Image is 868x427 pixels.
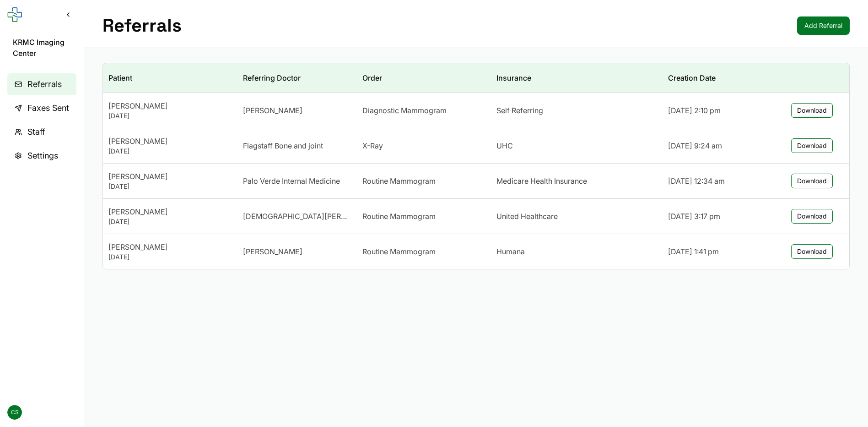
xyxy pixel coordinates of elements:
span: Settings [27,149,58,162]
span: [PERSON_NAME] [243,105,302,116]
th: Patient [103,63,237,93]
span: United Healthcare [496,211,558,222]
button: Collapse sidebar [60,6,76,23]
div: [DATE] [108,147,232,156]
div: [PERSON_NAME] [108,136,232,147]
a: Add Referral [797,16,850,35]
div: [DATE] 2:10 pm [668,105,769,116]
span: Faxes Sent [27,102,69,115]
button: Download [791,244,833,259]
span: [PERSON_NAME] [243,246,302,257]
span: Palo Verde Internal Medicine [243,175,340,186]
div: [DATE] 3:17 pm [668,211,769,222]
span: X-Ray [362,140,383,151]
span: Medicare Health Insurance [496,175,587,186]
span: Routine Mammogram [362,246,436,257]
div: [PERSON_NAME] [108,241,232,252]
span: Referrals [27,78,62,91]
button: Download [791,103,833,118]
span: Flagstaff Bone and joint [243,140,323,151]
a: Staff [7,121,76,143]
th: Insurance [491,63,663,93]
button: Download [791,174,833,188]
a: Referrals [7,73,76,95]
span: Humana [496,246,525,257]
span: [DEMOGRAPHIC_DATA][PERSON_NAME] [243,211,351,222]
a: Settings [7,145,76,167]
span: Staff [27,126,45,138]
div: [DATE] [108,252,232,262]
button: Download [791,138,833,153]
button: Download [791,209,833,224]
div: [PERSON_NAME] [108,206,232,217]
span: Routine Mammogram [362,175,436,186]
span: Self Referring [496,105,543,116]
div: [DATE] [108,182,232,191]
th: Referring Doctor [237,63,357,93]
h1: Referrals [102,15,182,37]
div: [DATE] 1:41 pm [668,246,769,257]
span: Routine Mammogram [362,211,436,222]
div: [DATE] [108,111,232,120]
div: [PERSON_NAME] [108,171,232,182]
span: KRMC Imaging Center [13,37,71,59]
th: Creation Date [663,63,775,93]
div: [DATE] [108,217,232,226]
div: [DATE] 12:34 am [668,175,769,186]
a: Faxes Sent [7,97,76,119]
span: CS [7,405,22,420]
div: [DATE] 9:24 am [668,140,769,151]
span: Diagnostic Mammogram [362,105,447,116]
th: Order [357,63,491,93]
span: UHC [496,140,513,151]
div: [PERSON_NAME] [108,100,232,111]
